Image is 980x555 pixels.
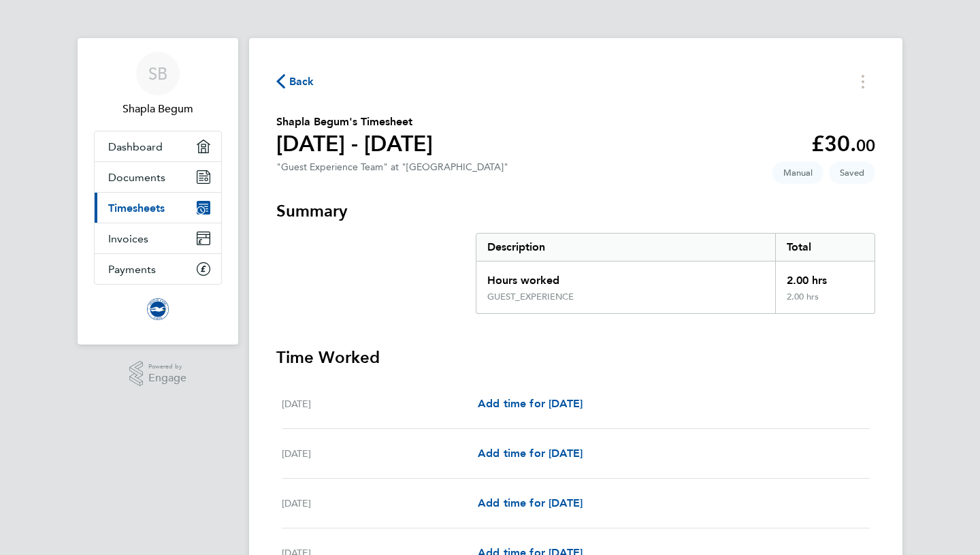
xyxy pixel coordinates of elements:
span: Dashboard [108,140,163,153]
h1: [DATE] - [DATE] [276,130,433,157]
a: Go to home page [94,298,222,320]
app-decimal: £30. [811,131,875,157]
button: Back [276,73,314,90]
span: SB [148,65,167,82]
a: Payments [95,254,221,284]
button: Timesheets Menu [851,71,875,92]
span: Invoices [108,232,148,245]
div: 2.00 hrs [775,261,875,291]
h2: Shapla Begum's Timesheet [276,114,433,130]
a: Timesheets [95,193,221,223]
a: Documents [95,162,221,192]
a: Powered byEngage [129,361,187,387]
div: [DATE] [282,495,478,511]
div: Hours worked [476,261,775,291]
span: Add time for [DATE] [478,447,583,460]
span: 00 [856,136,875,155]
div: 2.00 hrs [775,291,875,313]
div: [DATE] [282,396,478,412]
span: Payments [108,263,156,276]
div: Description [476,234,775,261]
div: Total [775,234,875,261]
span: Timesheets [108,202,165,215]
a: Add time for [DATE] [478,445,583,462]
a: Dashboard [95,131,221,161]
a: Add time for [DATE] [478,396,583,412]
span: Engage [148,372,186,384]
span: Add time for [DATE] [478,496,583,509]
span: Add time for [DATE] [478,397,583,410]
img: brightonandhovealbion-logo-retina.png [147,298,169,320]
a: SBShapla Begum [94,52,222,117]
h3: Time Worked [276,347,875,368]
a: Add time for [DATE] [478,495,583,511]
span: Documents [108,171,165,184]
div: [DATE] [282,445,478,462]
nav: Main navigation [78,38,238,345]
div: GUEST_EXPERIENCE [487,291,574,302]
h3: Summary [276,200,875,222]
span: Shapla Begum [94,101,222,117]
span: Powered by [148,361,186,372]
div: "Guest Experience Team" at "[GEOGRAPHIC_DATA]" [276,161,508,173]
div: Summary [476,233,875,314]
span: This timesheet is Saved. [829,161,875,184]
span: Back [289,74,314,90]
span: This timesheet was manually created. [772,161,823,184]
a: Invoices [95,223,221,253]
